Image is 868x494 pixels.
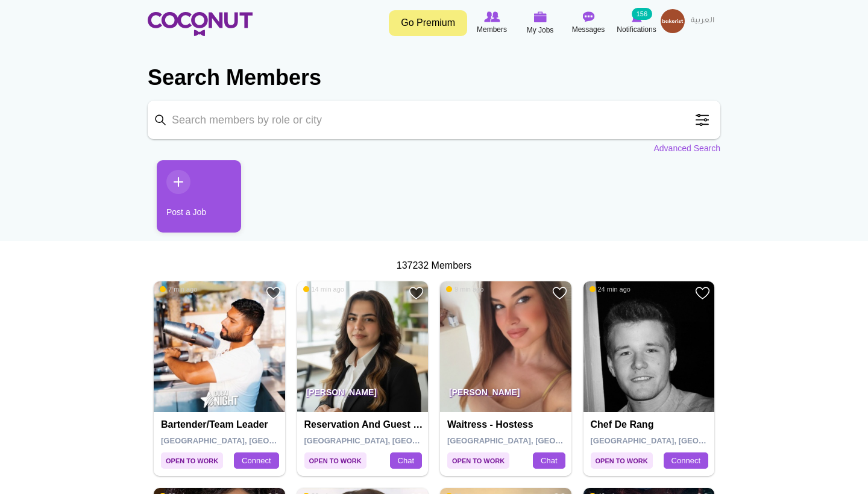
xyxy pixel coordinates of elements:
[591,419,711,430] h4: Chef de Rang
[552,286,567,301] a: Add to Favourites
[612,9,661,37] a: Notifications Notifications 156
[591,452,653,469] span: Open to Work
[695,286,710,301] a: Add to Favourites
[304,436,476,445] span: [GEOGRAPHIC_DATA], [GEOGRAPHIC_DATA]
[161,436,333,445] span: [GEOGRAPHIC_DATA], [GEOGRAPHIC_DATA]
[157,160,241,233] a: Post a Job
[148,259,720,273] div: 137232 Members
[297,378,429,412] p: [PERSON_NAME]
[409,286,424,301] a: Add to Favourites
[484,11,500,22] img: Browse Members
[533,452,565,469] a: Chat
[148,12,253,36] img: Home
[160,285,197,293] span: 7 min ago
[303,285,344,293] span: 14 min ago
[582,11,594,22] img: Messages
[446,285,483,293] span: 9 min ago
[572,23,605,36] span: Messages
[234,452,278,469] a: Connect
[591,436,763,445] span: [GEOGRAPHIC_DATA], [GEOGRAPHIC_DATA]
[447,452,509,469] span: Open to Work
[533,11,547,22] img: My Jobs
[516,9,564,37] a: My Jobs My Jobs
[468,9,516,37] a: Browse Members Members
[148,101,720,139] input: Search members by role or city
[632,11,642,22] img: Notifications
[564,9,612,37] a: Messages Messages
[653,142,720,154] a: Advanced Search
[304,419,424,430] h4: Reservation and Guest Relation Manager
[266,286,281,301] a: Add to Favourites
[527,24,554,36] span: My Jobs
[447,419,567,430] h4: Waitress - hostess
[590,285,631,293] span: 24 min ago
[664,452,708,469] a: Connect
[617,23,656,36] span: Notifications
[161,452,223,469] span: Open to Work
[440,378,571,412] p: [PERSON_NAME]
[447,436,619,445] span: [GEOGRAPHIC_DATA], [GEOGRAPHIC_DATA]
[161,419,281,430] h4: Bartender/Team Leader
[148,63,720,92] h2: Search Members
[389,10,467,36] a: Go Premium
[390,452,422,469] a: Chat
[148,160,232,242] li: 1 / 1
[632,8,652,20] small: 156
[304,452,366,469] span: Open to Work
[685,9,720,33] a: العربية
[477,23,507,36] span: Members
